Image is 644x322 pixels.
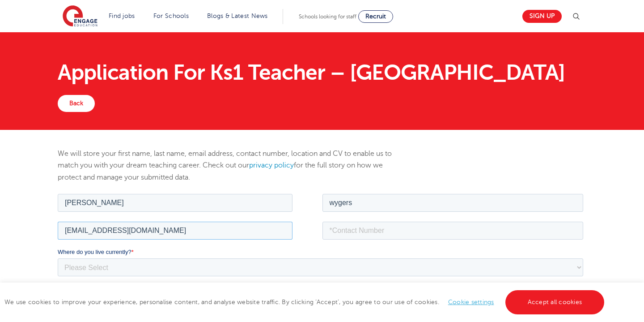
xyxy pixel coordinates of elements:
span: Recruit [365,13,386,20]
a: Cookie settings [448,299,494,305]
a: For Schools [153,13,189,19]
span: We use cookies to improve your experience, personalise content, and analyse website traffic. By c... [4,299,606,305]
input: *Contact Number [265,30,526,47]
p: We will store your first name, last name, email address, contact number, location and CV to enabl... [58,148,406,183]
span: Schools looking for staff [299,13,356,20]
a: Blogs & Latest News [207,13,268,19]
span: Subscribe to updates from Engage [10,235,100,241]
img: Engage Education [63,5,97,28]
a: Recruit [358,10,393,23]
input: Subscribe to updates from Engage [2,234,8,240]
a: Sign up [522,10,562,23]
a: Accept all cookies [505,290,605,314]
input: *Last name [265,2,526,20]
a: privacy policy [249,161,294,169]
h1: Application For Ks1 Teacher – [GEOGRAPHIC_DATA] [58,62,587,83]
a: Back [58,95,95,112]
a: Find jobs [109,13,135,19]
